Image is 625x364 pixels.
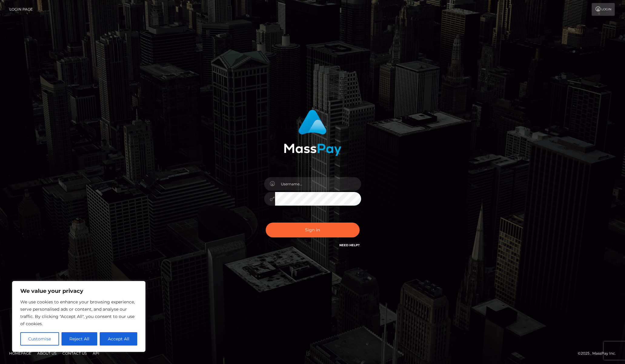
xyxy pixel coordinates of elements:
a: API [90,349,102,358]
button: Reject All [62,332,98,346]
a: About Us [35,349,59,358]
p: We value your privacy [20,287,137,295]
input: Username... [275,177,361,191]
img: MassPay Login [284,110,341,156]
a: Login [592,3,615,16]
a: Login Page [9,3,33,16]
button: Customise [20,332,59,346]
a: Contact Us [60,349,89,358]
button: Sign in [266,223,360,237]
a: Homepage [7,349,34,358]
div: We value your privacy [12,281,145,352]
a: Need Help? [339,243,360,247]
div: © 2025 , MassPay Inc. [578,350,620,357]
button: Accept All [100,332,137,346]
p: We use cookies to enhance your browsing experience, serve personalised ads or content, and analys... [20,298,137,327]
